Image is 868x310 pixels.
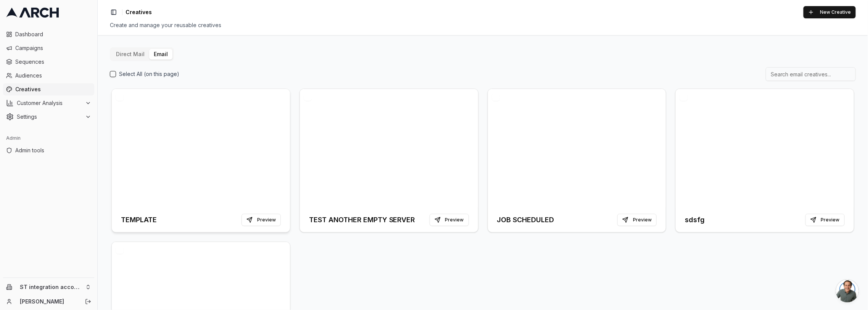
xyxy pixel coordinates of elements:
button: Preview [430,214,469,226]
a: Dashboard [3,28,94,40]
button: Customer Analysis [3,97,94,109]
button: Preview [617,214,657,226]
span: Audiences [15,72,91,79]
span: Creatives [126,8,152,16]
h3: JOB SCHEDULED [497,215,554,225]
span: ST integration account [20,284,82,291]
span: Admin tools [15,147,91,154]
span: Customer Analysis [17,99,82,107]
input: Search email creatives... [766,67,856,81]
h3: TEST ANOTHER EMPTY SERVER [309,215,415,225]
span: Settings [17,113,82,121]
a: Open chat [836,279,859,302]
button: Log out [83,296,93,307]
button: Email [149,49,172,60]
span: Sequences [15,58,91,66]
a: [PERSON_NAME] [20,298,77,305]
span: Campaigns [15,44,91,52]
a: Campaigns [3,42,94,54]
button: Preview [805,214,845,226]
div: Admin [3,132,94,144]
button: New Creative [804,6,856,18]
button: Direct Mail [111,49,149,60]
span: Creatives [15,86,91,93]
button: Settings [3,111,94,123]
button: ST integration account [3,281,94,293]
h3: sdsfg [685,215,705,225]
span: Dashboard [15,31,91,38]
a: Sequences [3,56,94,68]
button: Preview [242,214,281,226]
label: Select All (on this page) [119,70,179,78]
nav: breadcrumb [126,8,152,16]
div: Create and manage your reusable creatives [110,21,856,29]
a: Creatives [3,83,94,95]
a: Audiences [3,69,94,82]
a: Admin tools [3,144,94,157]
h3: TEMPLATE [121,215,157,225]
